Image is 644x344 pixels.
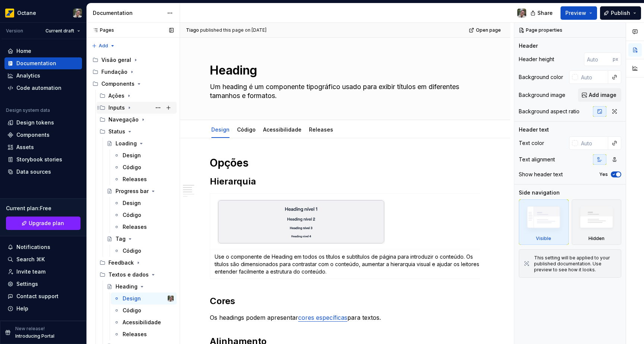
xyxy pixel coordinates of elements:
div: Visão geral [101,56,131,64]
div: Notifications [16,243,50,251]
a: Storybook stories [4,154,82,165]
div: Heading [116,283,138,290]
div: Navegação [97,114,177,126]
div: Design [123,199,141,207]
div: Feedback [108,259,134,266]
div: Visão geral [89,54,177,66]
div: Acessibilidade [260,121,304,137]
div: published this page on [DATE] [200,27,266,33]
div: Storybook stories [16,156,62,163]
a: Loading [104,138,177,149]
button: Contact support [4,290,82,302]
a: DesignTiago [111,293,177,304]
div: Documentation [16,60,56,67]
div: Documentation [93,9,163,17]
div: Design [123,152,141,159]
div: Components [16,131,50,139]
p: Use o componente de Heading em todos os títulos e subtítulos de página para introduzir o conteúdo... [215,253,487,275]
img: Tiago [73,9,82,18]
a: Código [111,304,177,316]
div: Navegação [108,116,139,123]
a: Design [111,149,177,161]
img: Tiago [168,296,174,302]
button: Search ⌘K [4,253,82,265]
button: Help [4,303,82,315]
div: Progress bar [116,187,149,195]
a: Home [4,45,82,57]
a: Invite team [4,266,82,278]
div: Releases [306,121,336,137]
a: Releases [111,221,177,233]
div: Design [208,121,233,137]
div: Releases [123,176,147,183]
div: Inputs [108,104,125,111]
div: Código [234,121,259,137]
div: Releases [123,223,147,231]
div: Feedback [97,257,177,269]
div: Fundação [101,68,127,76]
div: Background aspect ratio [519,108,580,115]
div: Acessibilidade [123,319,161,326]
textarea: Heading [208,61,479,79]
a: Código [237,126,256,133]
a: Código [111,245,177,257]
p: Os headings podem apresentar para textos. [210,313,480,322]
input: Auto [584,53,613,66]
div: Código [123,211,141,219]
div: Assets [16,143,34,151]
div: Search ⌘K [16,256,45,263]
div: Background image [519,91,565,99]
button: Notifications [4,241,82,253]
span: Share [537,9,553,17]
div: Analytics [16,72,40,79]
span: Preview [565,9,586,17]
div: Text color [519,139,544,147]
a: cores específicas [298,314,347,321]
a: Design [111,197,177,209]
button: Preview [561,6,597,20]
span: Tiago [186,27,199,33]
div: Releases [123,331,147,338]
div: Invite team [16,268,45,275]
input: Auto [578,70,608,84]
textarea: Um heading é um componente tipográfico usado para exibir títulos em diferentes tamanhos e formatos. [208,81,479,102]
div: Ações [97,90,177,102]
span: Add [99,43,108,49]
a: Releases [111,173,177,185]
button: OctaneTiago [1,5,85,21]
div: Contact support [16,293,59,300]
div: Código [123,247,141,255]
div: This setting will be applied to your published documentation. Use preview to see how it looks. [534,255,616,273]
a: Assets [4,141,82,153]
button: Publish [600,6,641,20]
a: Design tokens [4,117,82,129]
div: Header height [519,56,554,63]
div: Hidden [572,199,622,245]
div: Components [89,78,177,90]
div: Código [123,164,141,171]
div: Textos e dados [97,269,177,281]
div: Side navigation [519,189,560,196]
div: Help [16,305,28,312]
div: Inputs [97,102,177,114]
div: Textos e dados [108,271,149,278]
a: Documentation [4,57,82,69]
a: Settings [4,278,82,290]
div: Fundação [89,66,177,78]
span: Current draft [45,28,74,34]
span: Upgrade plan [29,220,64,227]
div: Código [123,307,141,314]
a: Open page [467,25,504,35]
a: Código [111,161,177,173]
a: Code automation [4,82,82,94]
span: Open page [476,27,501,33]
a: Releases [309,126,333,133]
h2: Cores [210,295,480,307]
img: e8093afa-4b23-4413-bf51-00cde92dbd3f.png [5,9,14,18]
div: Visible [519,199,569,245]
div: Code automation [16,84,61,92]
a: Design [211,126,230,133]
a: Data sources [4,166,82,178]
div: Version [6,28,23,34]
div: Tag [116,235,126,243]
